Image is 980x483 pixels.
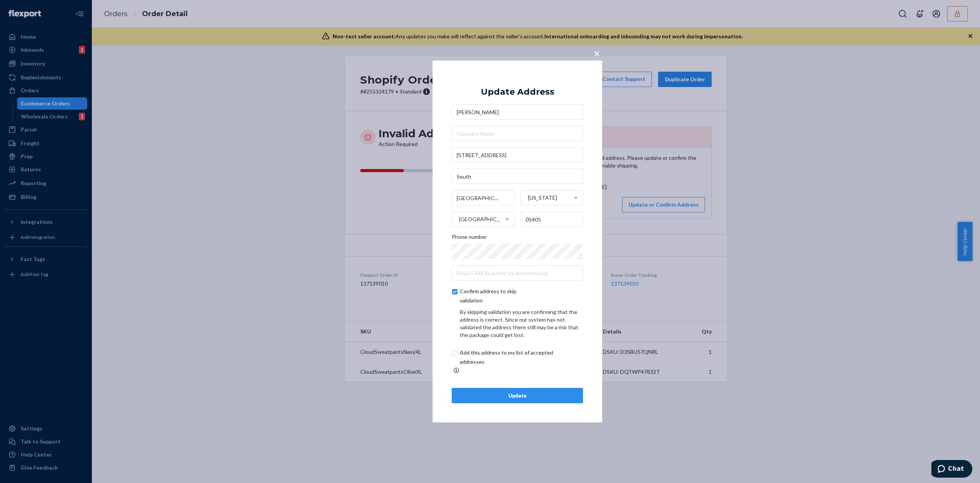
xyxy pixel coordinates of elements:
button: Update [452,388,583,403]
input: [US_STATE] [527,190,528,205]
input: Email (Only Required for International) [452,265,583,281]
span: Phone number [452,233,487,244]
div: [GEOGRAPHIC_DATA] [459,215,504,223]
div: By skipping validation you are confirming that the address is correct. Since our system has not v... [460,308,583,339]
input: Street Address 2 (Optional) [452,169,583,184]
input: First & Last Name [452,104,583,120]
input: City [452,190,514,205]
input: Street Address [452,147,583,163]
span: × [594,47,600,60]
input: Company Name [452,126,583,141]
div: Update [458,392,577,399]
input: ZIP Code [521,212,583,227]
input: [GEOGRAPHIC_DATA] [458,212,459,227]
div: [US_STATE] [528,194,557,202]
div: Update Address [481,87,554,97]
iframe: Opens a widget where you can chat to one of our agents [931,460,972,479]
